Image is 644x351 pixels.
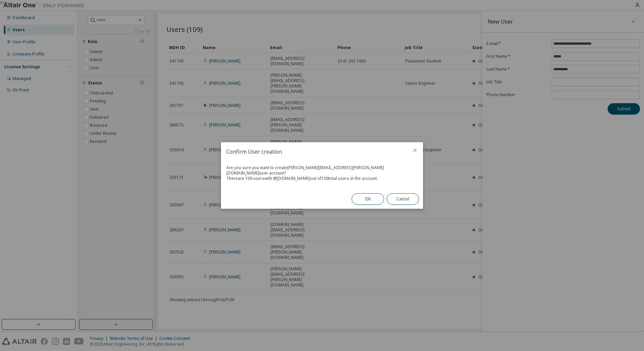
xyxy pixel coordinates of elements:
div: Are you sure you want to create [PERSON_NAME][EMAIL_ADDRESS][PERSON_NAME][DOMAIN_NAME] user account? [226,165,418,176]
button: Ok [352,193,384,205]
div: There are 109 users with @ [DOMAIN_NAME] out of 109 total users in the account. [226,176,418,181]
button: close [412,148,418,153]
button: Cancel [387,193,419,205]
h2: Confirm User creation [221,142,407,161]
